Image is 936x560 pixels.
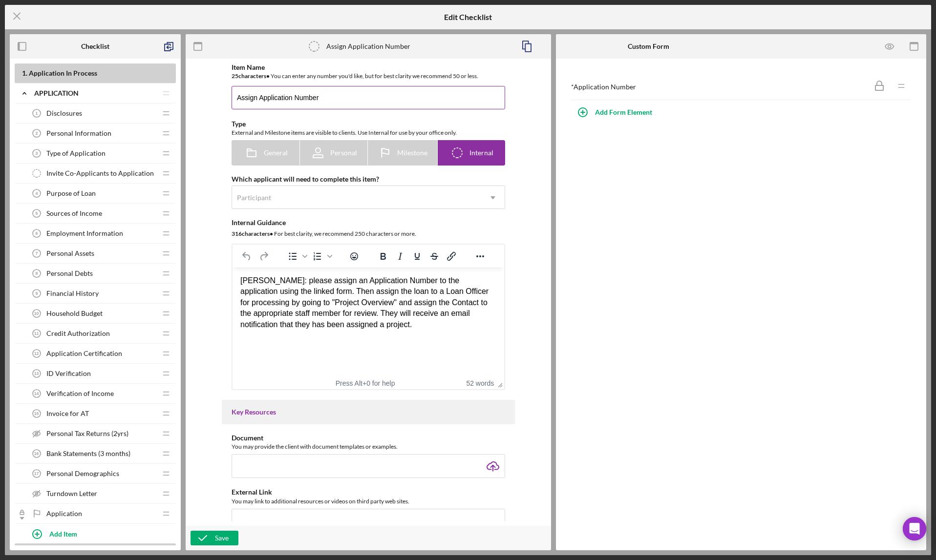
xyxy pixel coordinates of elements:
span: Turndown Letter [46,490,97,498]
div: * Application Number [571,83,867,91]
tspan: 4 [36,191,38,196]
div: Open Intercom Messenger [903,517,926,540]
span: Invoice for AT [46,410,89,417]
button: Reveal or hide additional toolbar items [472,249,489,263]
div: You may provide the client with document templates or examples. [232,442,505,452]
span: Internal [469,149,493,157]
tspan: 1 [36,111,38,116]
b: 316 character s • [232,230,273,237]
span: Employment Information [46,229,123,237]
tspan: 16 [34,451,39,456]
tspan: 10 [34,311,39,316]
tspan: 12 [34,351,39,356]
span: Personal [330,149,357,157]
button: Emojis [346,249,362,263]
div: Add Item [49,524,77,543]
button: Add Form Element [571,103,662,122]
span: 1 . [22,69,27,77]
button: Strikethrough [426,249,443,263]
div: Which applicant will need to complete this item? [232,175,505,183]
div: Key Resources [232,408,505,416]
span: Household Budget [46,310,103,317]
span: Personal Demographics [46,470,119,477]
button: Underline [409,249,425,263]
div: External and Milestone items are visible to clients. Use Internal for use by your office only. [232,128,505,138]
div: Assign Application Number [326,42,410,50]
button: 52 words [466,379,494,387]
tspan: 2 [36,131,38,136]
span: Disclosures [46,109,82,117]
span: Type of Application [46,149,106,157]
tspan: 15 [34,411,39,416]
span: Bank Statements (3 months) [46,450,130,457]
b: Custom Form [628,42,669,50]
tspan: 8 [36,271,38,276]
div: Type [232,120,505,128]
button: Bold [375,249,391,263]
span: Credit Authorization [46,330,110,337]
div: You may link to additional resources or videos on third party web sites. [232,497,505,506]
button: Insert/edit link [443,249,460,263]
tspan: 11 [34,331,39,336]
span: ID Verification [46,370,91,377]
button: Italic [392,249,408,263]
div: Press the Up and Down arrow keys to resize the editor. [494,377,504,389]
span: Application Certification [46,350,122,357]
div: Press Alt+0 for help [322,379,408,387]
span: Personal Debts [46,270,93,277]
tspan: 17 [34,471,39,476]
div: Application [34,89,156,97]
span: Purpose of Loan [46,189,96,197]
span: Verification of Income [46,390,114,397]
tspan: 9 [36,291,38,296]
tspan: 13 [34,371,39,376]
button: Undo [238,249,255,263]
tspan: 7 [36,251,38,256]
span: Application [46,510,82,518]
tspan: 3 [36,151,38,156]
tspan: 6 [36,231,38,236]
div: Bullet list [284,249,309,263]
span: General [264,149,288,157]
div: External Link [232,488,505,496]
tspan: 14 [34,391,39,396]
b: Checklist [81,42,109,50]
span: Personal Information [46,129,111,137]
span: Application In Process [29,69,97,77]
div: Document [232,434,505,442]
span: Personal Tax Returns (2yrs) [46,430,128,437]
span: Personal Assets [46,249,94,257]
div: Add Form Element [595,103,652,122]
div: You can enter any number you'd like, but for best clarity we recommend 50 or less. [232,71,505,81]
span: Invite Co-Applicants to Application [46,169,154,177]
button: Save [191,531,238,545]
iframe: Rich Text Area [233,268,504,377]
tspan: 5 [36,211,38,216]
b: 25 character s • [232,72,270,80]
button: Add Item [24,524,176,543]
span: Milestone [397,149,427,157]
button: Redo [255,249,272,263]
div: Numbered list [309,249,334,263]
span: Sources of Income [46,209,102,217]
div: Participant [237,194,271,202]
h5: Edit Checklist [444,13,492,21]
div: Item Name [232,63,505,71]
div: Internal Guidance [232,219,505,227]
div: For best clarity, we recommend 250 characters or more. [232,229,505,239]
span: Financial History [46,290,99,297]
div: Save [215,531,229,545]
